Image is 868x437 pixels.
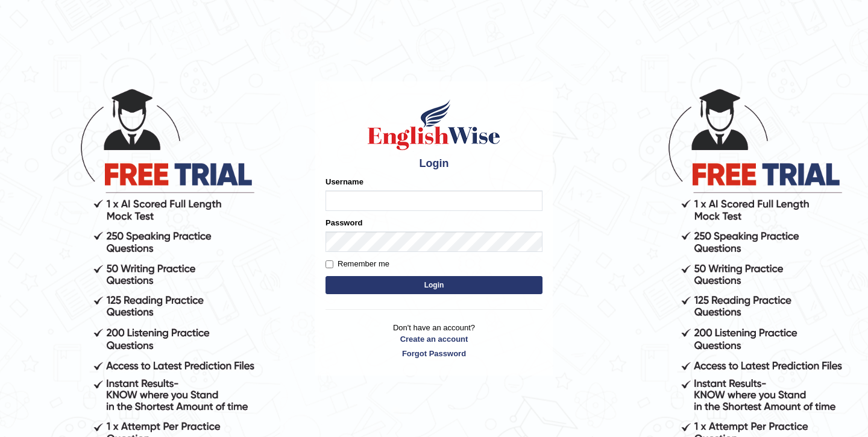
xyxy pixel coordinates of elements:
[325,260,333,268] input: Remember me
[325,348,542,359] a: Forgot Password
[365,98,503,152] img: Logo of English Wise sign in for intelligent practice with AI
[325,158,542,170] h4: Login
[325,217,362,228] label: Password
[325,322,542,359] p: Don't have an account?
[325,176,363,187] label: Username
[325,276,542,294] button: Login
[325,333,542,345] a: Create an account
[325,258,389,270] label: Remember me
